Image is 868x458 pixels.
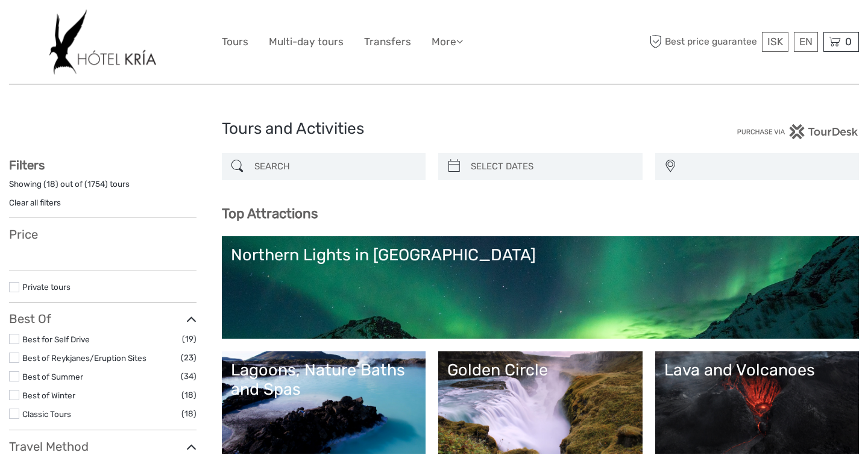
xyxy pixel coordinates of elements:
[22,334,90,344] a: Best for Self Drive
[9,158,45,172] strong: Filters
[231,245,851,265] div: Northern Lights in [GEOGRAPHIC_DATA]
[22,353,146,363] a: Best of Reykjanes/Eruption Sites
[231,360,417,400] div: Lagoons, Nature Baths and Spas
[9,198,61,207] a: Clear all filters
[432,33,463,51] a: More
[22,282,71,292] a: Private tours
[843,36,854,48] span: 0
[466,156,637,177] input: SELECT DATES
[794,32,818,52] div: EN
[647,32,759,52] span: Best price guarantee
[767,36,783,48] span: ISK
[87,178,105,190] label: 1754
[447,360,634,445] a: Golden Circle
[231,245,851,330] a: Northern Lights in [GEOGRAPHIC_DATA]
[737,124,859,139] img: PurchaseViaTourDesk.png
[181,351,197,365] span: (23)
[447,360,634,380] div: Golden Circle
[49,9,156,75] img: 532-e91e591f-ac1d-45f7-9962-d0f146f45aa0_logo_big.jpg
[22,391,75,400] a: Best of Winter
[222,33,248,51] a: Tours
[9,439,197,454] h3: Travel Method
[46,178,55,190] label: 18
[181,407,197,421] span: (18)
[9,312,197,326] h3: Best Of
[181,369,197,383] span: (34)
[9,178,197,197] div: Showing ( ) out of ( ) tours
[22,409,71,419] a: Classic Tours
[22,372,83,381] a: Best of Summer
[364,33,411,51] a: Transfers
[222,119,647,139] h1: Tours and Activities
[9,227,197,242] h3: Price
[181,388,197,402] span: (18)
[664,360,851,445] a: Lava and Volcanoes
[269,33,344,51] a: Multi-day tours
[222,205,318,222] b: Top Attractions
[231,360,417,445] a: Lagoons, Nature Baths and Spas
[250,156,420,177] input: SEARCH
[182,332,197,346] span: (19)
[664,360,851,380] div: Lava and Volcanoes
